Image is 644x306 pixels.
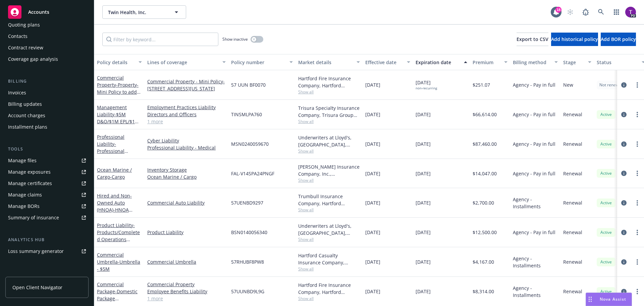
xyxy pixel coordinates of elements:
button: Billing method [510,54,560,70]
span: TINSMLPA760 [231,111,262,118]
span: Renewal [563,229,582,236]
div: Billing updates [8,99,42,110]
span: Active [599,229,613,235]
span: Show all [298,177,360,183]
span: - HNOA Liability [97,207,132,220]
a: 1 more [147,118,226,125]
a: Cyber Liability [147,137,226,144]
div: Underwriters at Lloyd's, [GEOGRAPHIC_DATA], [PERSON_NAME] of London, CFC Underwriting, CRC Group [298,134,360,148]
div: 18 [555,7,561,13]
div: Contacts [8,31,28,42]
div: Trisura Specialty Insurance Company, Trisura Group Ltd., Scale Underwriting, RT Specialty Insuran... [298,104,360,119]
button: Premium [470,54,510,70]
div: Premium [473,59,500,66]
button: Add BOR policy [601,33,636,46]
a: more [633,258,641,266]
button: Policy details [94,54,145,70]
span: [DATE] [365,258,380,265]
div: Hartford Fire Insurance Company, Hartford Insurance Group [298,75,360,89]
a: Quoting plans [5,19,89,30]
a: circleInformation [620,199,628,207]
span: Nova Assist [600,296,626,302]
span: New [563,81,573,88]
span: $87,460.00 [473,140,497,147]
span: Agency - Installments [513,285,558,299]
a: Manage certificates [5,178,89,189]
span: Renewal [563,170,582,177]
div: Hartford Fire Insurance Company, Hartford Insurance Group [298,281,360,296]
span: Twin Health, Inc. [108,9,166,16]
a: Commercial Auto Liability [147,199,226,206]
button: Stage [560,54,594,70]
div: Summary of insurance [8,212,59,223]
button: Add historical policy [551,33,598,46]
span: Agency - Pay in full [513,81,555,88]
span: Not renewing [599,82,625,88]
a: more [633,81,641,89]
div: Stage [563,59,584,66]
a: more [633,199,641,207]
a: Directors and Officers [147,111,226,118]
a: Commercial Property [147,281,226,288]
a: circleInformation [620,111,628,119]
a: Contacts [5,31,89,42]
div: Contract review [8,42,43,53]
div: Policy number [231,59,285,66]
div: Analytics hub [5,236,89,243]
a: more [633,169,641,177]
a: circleInformation [620,228,628,236]
span: Agency - Pay in full [513,111,555,118]
div: Hartford Casualty Insurance Company, Hartford Insurance Group [298,252,360,266]
a: circleInformation [620,169,628,177]
span: $12,500.00 [473,229,497,236]
span: BSN0140056340 [231,229,267,236]
div: Manage certificates [8,178,52,189]
div: Status [597,59,638,66]
span: [DATE] [365,288,380,295]
button: Policy number [228,54,296,70]
span: Show all [298,119,360,124]
span: 57UENBD9297 [231,199,263,206]
a: more [633,111,641,119]
div: Coverage gap analysis [8,54,58,64]
a: more [633,288,641,296]
div: Trumbull Insurance Company, Hartford Insurance Group [298,193,360,207]
span: Add BOR policy [601,36,636,42]
a: Commercial Umbrella [97,252,140,272]
a: circleInformation [620,258,628,266]
span: [DATE] [416,229,431,236]
div: Tools [5,146,89,152]
span: Agency - Pay in full [513,229,555,236]
a: Contract review [5,42,89,53]
div: Account settings [5,270,89,277]
span: Agency - Installments [513,196,558,210]
span: - Umbrella - $5M [97,259,140,272]
span: [DATE] [416,140,431,147]
a: Start snowing [563,5,577,19]
div: Installment plans [8,122,47,132]
a: Manage claims [5,189,89,200]
a: circleInformation [620,81,628,89]
div: Manage BORs [8,201,40,212]
span: 57RHUBF8PW8 [231,258,264,265]
button: Market details [296,54,363,70]
div: non-recurring [416,86,437,90]
span: [DATE] [365,229,380,236]
span: Active [599,259,613,265]
button: Lines of coverage [145,54,228,70]
div: Manage claims [8,189,42,200]
div: Underwriters at Lloyd's, [GEOGRAPHIC_DATA], [PERSON_NAME] of London, CFC Underwriting, CRC Group [298,222,360,236]
span: Active [599,141,613,147]
a: circleInformation [620,288,628,296]
a: Commercial Property [97,75,140,109]
span: $66,614.00 [473,111,497,118]
span: [DATE] [416,288,431,295]
span: Accounts [28,9,49,15]
a: Manage BORs [5,201,89,212]
div: Lines of coverage [147,59,218,66]
span: MSN0240059670 [231,140,269,147]
span: Renewal [563,288,582,295]
a: Switch app [610,5,623,19]
span: Active [599,289,613,295]
a: Coverage gap analysis [5,54,89,64]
